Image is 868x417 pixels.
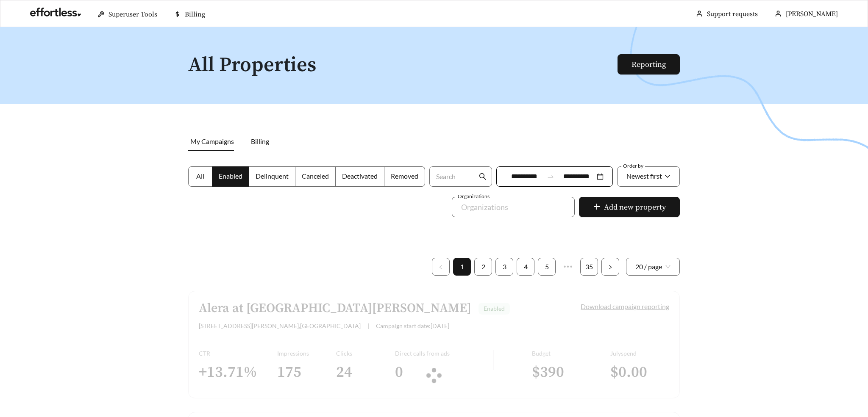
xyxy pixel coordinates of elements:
span: Removed [391,172,418,180]
span: Delinquent [256,172,289,180]
span: My Campaigns [190,137,234,145]
li: Next 5 Pages [559,258,577,276]
button: right [601,258,619,276]
li: 5 [538,258,556,276]
li: 4 [517,258,534,276]
span: plus [593,203,601,212]
span: Canceled [302,172,329,180]
li: Next Page [601,258,619,276]
span: [PERSON_NAME] [786,10,838,18]
span: Enabled [219,172,242,180]
a: Reporting [632,60,666,69]
span: All [196,172,204,180]
span: Deactivated [342,172,378,180]
span: Newest first [626,172,662,180]
button: plusAdd new property [579,197,680,217]
button: Reporting [618,54,680,75]
span: Superuser Tools [108,10,157,19]
span: ••• [559,258,577,276]
span: Billing [185,10,205,19]
li: 2 [474,258,492,276]
li: 3 [495,258,513,276]
span: Add new property [604,202,666,213]
li: 35 [580,258,598,276]
span: swap-right [547,173,554,180]
h1: All Properties [188,54,618,77]
span: search [479,173,487,180]
a: 1 [453,258,470,275]
a: 2 [475,258,492,275]
li: 1 [453,258,471,276]
span: left [438,265,443,270]
span: 20 / page [635,258,670,275]
div: Page Size [626,258,680,276]
a: 3 [496,258,513,275]
button: left [432,258,450,276]
span: to [547,173,554,180]
span: right [608,265,613,270]
a: 35 [581,258,598,275]
li: Previous Page [432,258,450,276]
a: Support requests [707,10,758,18]
a: 5 [538,258,555,275]
span: Billing [251,137,269,145]
a: 4 [517,258,534,275]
